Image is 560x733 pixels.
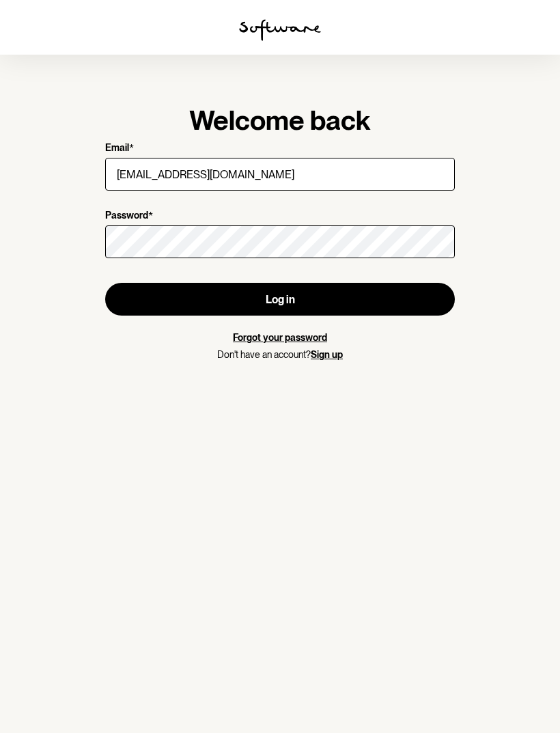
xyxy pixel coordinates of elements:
p: Email [105,142,129,155]
button: Log in [105,283,455,316]
p: Password [105,210,148,223]
a: Sign up [311,349,343,360]
p: Don't have an account? [105,349,455,361]
h1: Welcome back [105,104,455,137]
img: software logo [239,19,321,41]
a: Forgot your password [233,332,327,343]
